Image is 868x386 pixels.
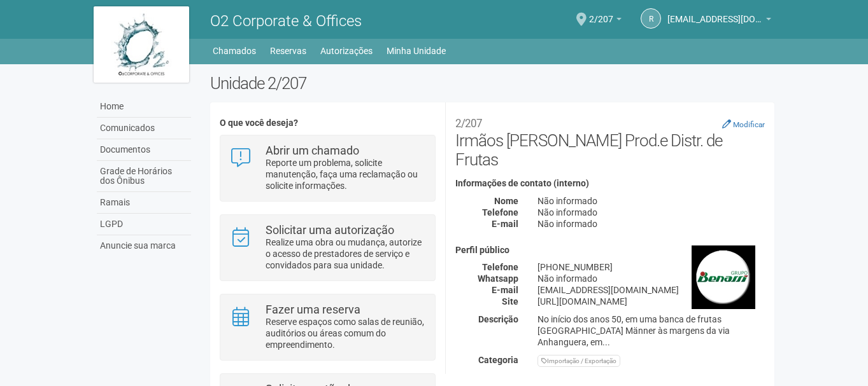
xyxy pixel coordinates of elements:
strong: E-mail [492,219,518,229]
div: [PHONE_NUMBER] [528,261,774,273]
h4: O que você deseja? [220,118,436,128]
a: Home [97,96,191,118]
div: Não informado [528,273,774,284]
div: Não informado [528,207,774,218]
a: Autorizações [320,42,373,60]
span: recepcao@benassirio.com.br [667,2,763,24]
a: Ramais [97,192,191,214]
div: Não informado [528,195,774,207]
strong: Solicitar uma autorização [266,223,394,237]
a: Grade de Horários dos Ônibus [97,161,191,192]
a: Anuncie sua marca [97,235,191,256]
strong: Telefone [482,207,518,217]
a: Minha Unidade [387,42,446,60]
h4: Perfil público [455,245,765,255]
a: [EMAIL_ADDRESS][DOMAIN_NAME] [667,16,771,26]
div: [URL][DOMAIN_NAME] [528,296,774,307]
a: Reservas [270,42,306,60]
a: Solicitar uma autorização Realize uma obra ou mudança, autorize o acesso de prestadores de serviç... [230,224,425,271]
strong: Whatsapp [478,273,518,284]
a: 2/207 [589,16,622,26]
strong: Categoria [478,355,518,365]
div: Não informado [528,218,774,230]
p: Reporte um problema, solicite manutenção, faça uma reclamação ou solicite informações. [266,157,425,191]
a: Comunicados [97,118,191,139]
a: Fazer uma reserva Reserve espaços como salas de reunião, auditórios ou áreas comum do empreendime... [230,304,425,350]
strong: Descrição [478,314,518,324]
small: 2/207 [455,117,482,130]
span: O2 Corporate & Offices [210,12,362,30]
a: Modificar [722,119,765,129]
span: 2/207 [589,2,613,24]
small: Modificar [733,120,765,129]
a: LGPD [97,214,191,235]
h2: Irmãos [PERSON_NAME] Prod.e Distr. de Frutas [455,112,765,169]
h4: Informações de contato (interno) [455,179,765,188]
strong: Abrir um chamado [266,144,359,157]
a: Chamados [213,42,256,60]
strong: Site [502,296,518,307]
img: logo.jpg [94,6,189,83]
strong: Fazer uma reserva [266,303,360,316]
a: r [641,8,661,29]
h2: Unidade 2/207 [210,74,775,93]
div: No início dos anos 50, em uma banca de frutas [GEOGRAPHIC_DATA] Männer às margens da via Anhangue... [528,314,774,348]
strong: Nome [494,196,518,206]
div: [EMAIL_ADDRESS][DOMAIN_NAME] [528,284,774,296]
a: Abrir um chamado Reporte um problema, solicite manutenção, faça uma reclamação ou solicite inform... [230,145,425,191]
strong: Telefone [482,262,518,272]
div: Importação / Exportação [537,355,620,367]
p: Reserve espaços como salas de reunião, auditórios ou áreas comum do empreendimento. [266,316,425,350]
strong: E-mail [492,285,518,295]
img: business.png [692,245,755,309]
a: Documentos [97,139,191,161]
p: Realize uma obra ou mudança, autorize o acesso de prestadores de serviço e convidados para sua un... [266,237,425,271]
